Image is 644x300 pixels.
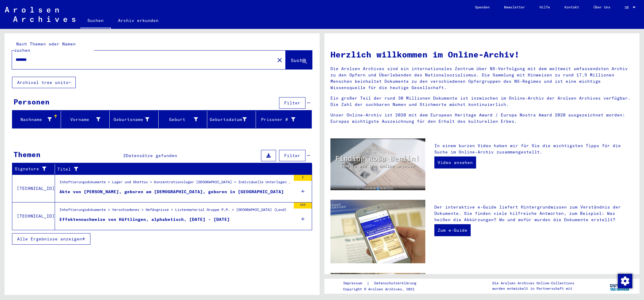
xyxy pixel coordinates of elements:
img: eguide.jpg [330,200,425,263]
a: Suchen [80,13,111,29]
div: 2 [294,175,312,181]
button: Clear [274,54,286,66]
div: Titel [57,164,305,174]
p: Unser Online-Archiv ist 2020 mit dem European Heritage Award / Europa Nostra Award 2020 ausgezeic... [330,112,633,125]
div: Nachname [15,116,52,123]
span: Suche [291,57,306,63]
span: Datensätze gefunden [126,153,177,158]
div: Geburtsdatum [210,115,256,124]
mat-header-cell: Vorname [61,111,110,128]
div: Themen [14,149,41,160]
div: Prisoner # [258,116,295,123]
span: Filter [284,153,300,158]
mat-header-cell: Geburt‏ [159,111,207,128]
div: Akte von [PERSON_NAME], geboren am [DEMOGRAPHIC_DATA], geboren in [GEOGRAPHIC_DATA] [59,189,284,195]
a: Datenschutzerklärung [369,280,424,286]
div: Personen [14,96,50,107]
div: Geburtsname [112,116,149,123]
div: Geburt‏ [161,115,207,124]
button: Suche [286,51,312,69]
p: Die Arolsen Archives sind ein internationales Zentrum über NS-Verfolgung mit dem weltweit umfasse... [330,66,633,91]
div: Geburtsdatum [210,116,247,123]
img: video.jpg [330,138,425,190]
button: Filter [279,150,305,161]
img: Zustimmung ändern [618,274,632,288]
div: Geburtsname [112,115,158,124]
div: Zustimmung ändern [618,274,632,288]
div: Prisoner # [258,115,304,124]
div: Inhaftierungsdokumente > Verschiedenes > Gefängnisse > Listenmaterial Gruppe P.P. > [GEOGRAPHIC_D... [59,207,287,215]
div: Signature [15,166,47,172]
span: Filter [284,100,300,106]
div: Vorname [63,116,100,123]
div: | [343,280,424,286]
div: Signature [15,164,55,174]
button: Archival tree units [12,77,76,88]
a: Zum e-Guide [434,224,471,236]
a: Video ansehen [434,156,476,169]
div: Titel [57,166,297,172]
h1: Herzlich willkommen im Online-Archiv! [330,48,633,61]
mat-label: Nach Themen oder Namen suchen [14,41,76,53]
div: Nachname [15,115,61,124]
mat-header-cell: Geburtsdatum [207,111,256,128]
p: Die Arolsen Archives Online-Collections [492,280,574,286]
img: Arolsen_neg.svg [5,7,75,22]
p: Der interaktive e-Guide liefert Hintergrundwissen zum Verständnis der Dokumente. Sie finden viele... [434,204,633,223]
button: Filter [279,97,305,109]
img: yv_logo.png [609,278,631,293]
mat-header-cell: Prisoner # [256,111,311,128]
div: Vorname [63,115,109,124]
span: DE [625,5,631,10]
a: Impressum [343,280,367,286]
p: wurden entwickelt in Partnerschaft mit [492,286,574,291]
a: Archiv erkunden [111,13,166,28]
p: In einem kurzen Video haben wir für Sie die wichtigsten Tipps für die Suche im Online-Archiv zusa... [434,143,633,155]
p: Copyright © Arolsen Archives, 2021 [343,286,424,292]
button: Alle Ergebnisse anzeigen [12,233,90,245]
div: Effektennachweise von Häftlingen, alphabetisch, [DATE] - [DATE] [59,216,230,223]
span: Alle Ergebnisse anzeigen [17,236,82,242]
div: Inhaftierungsdokumente > Lager und Ghettos > Konzentrationslager [GEOGRAPHIC_DATA] > Individuelle... [59,179,291,188]
mat-header-cell: Nachname [12,111,61,128]
mat-icon: close [276,57,283,64]
div: 555 [294,203,312,209]
td: [TECHNICAL_ID] [12,175,55,202]
span: 2 [123,153,126,158]
p: Ein großer Teil der rund 30 Millionen Dokumente ist inzwischen im Online-Archiv der Arolsen Archi... [330,95,633,108]
div: Geburt‏ [161,116,198,123]
td: [TECHNICAL_ID] [12,202,55,230]
mat-header-cell: Geburtsname [110,111,158,128]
